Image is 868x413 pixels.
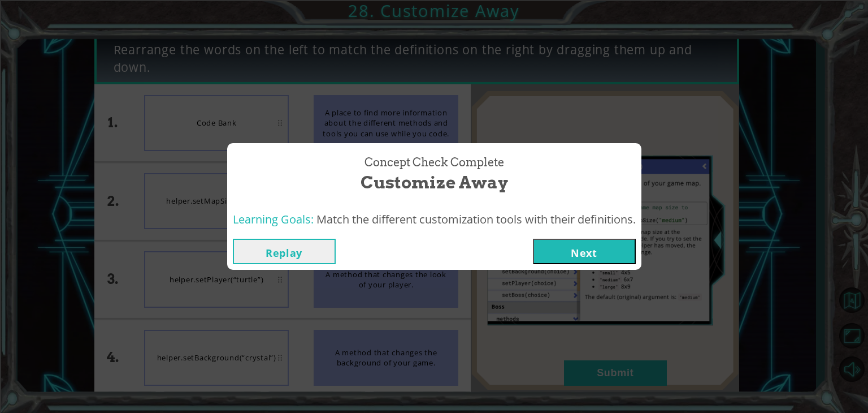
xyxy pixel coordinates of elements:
[233,239,336,264] button: Replay
[5,55,863,66] div: Sign out
[316,212,636,227] span: Match the different customization tools with their definitions.
[5,35,863,45] div: Delete
[5,45,863,55] div: Options
[361,170,508,195] span: Customize Away
[5,25,863,35] div: Move To ...
[364,154,504,171] span: Concept Check Complete
[5,76,863,86] div: Move To ...
[5,66,863,76] div: Rename
[233,212,314,227] span: Learning Goals:
[5,15,863,25] div: Sort New > Old
[533,239,636,264] button: Next
[5,5,863,15] div: Sort A > Z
